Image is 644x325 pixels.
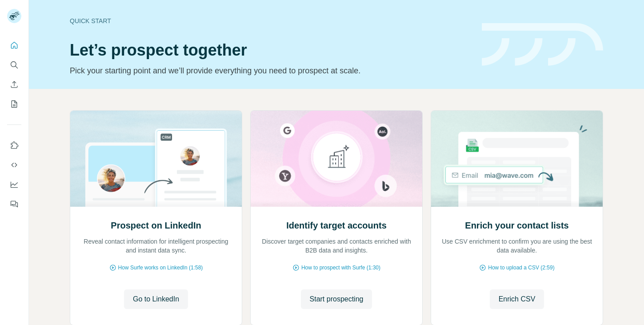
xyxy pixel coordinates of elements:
[7,196,21,212] button: Feedback
[7,76,21,92] button: Enrich CSV
[260,237,413,255] p: Discover target companies and contacts enriched with B2B data and insights.
[301,289,372,309] button: Start prospecting
[310,294,364,305] span: Start prospecting
[111,219,201,232] h2: Prospect on LinkedIn
[7,37,21,53] button: Quick start
[70,16,471,25] div: Quick start
[431,111,603,207] img: Enrich your contact lists
[7,96,21,112] button: My lists
[7,57,21,73] button: Search
[286,219,387,232] h2: Identify target accounts
[488,264,554,272] span: How to upload a CSV (2:59)
[70,64,471,77] p: Pick your starting point and we’ll provide everything you need to prospect at scale.
[440,237,594,255] p: Use CSV enrichment to confirm you are using the best data available.
[118,264,203,272] span: How Surfe works on LinkedIn (1:58)
[490,289,544,309] button: Enrich CSV
[7,177,21,193] button: Dashboard
[124,289,188,309] button: Go to LinkedIn
[79,237,233,255] p: Reveal contact information for intelligent prospecting and instant data sync.
[301,264,380,272] span: How to prospect with Surfe (1:30)
[482,23,603,66] img: banner
[70,41,471,59] h1: Let’s prospect together
[250,111,423,207] img: Identify target accounts
[70,111,242,207] img: Prospect on LinkedIn
[7,157,21,173] button: Use Surfe API
[465,219,568,232] h2: Enrich your contact lists
[7,137,21,153] button: Use Surfe on LinkedIn
[499,294,536,305] span: Enrich CSV
[133,294,179,305] span: Go to LinkedIn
